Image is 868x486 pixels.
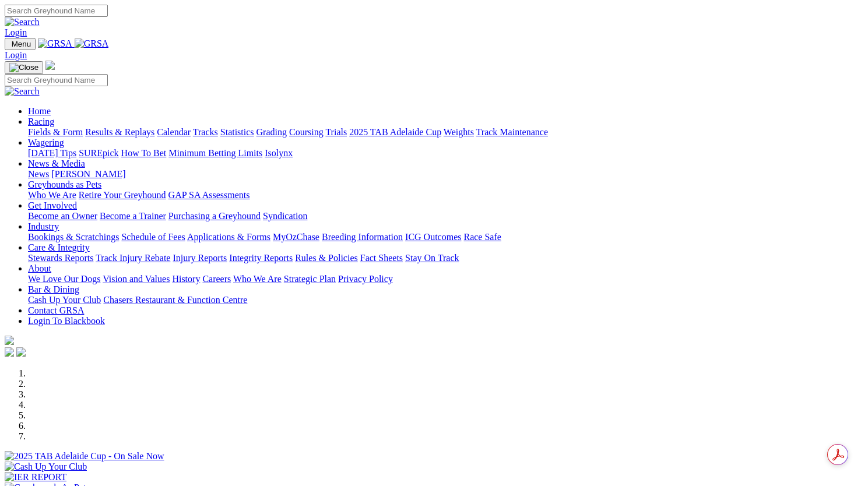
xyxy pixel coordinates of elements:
a: Breeding Information [322,232,403,242]
a: How To Bet [121,148,167,158]
img: facebook.svg [5,347,14,357]
a: Coursing [289,127,324,137]
a: MyOzChase [273,232,319,242]
a: Applications & Forms [187,232,270,242]
a: SUREpick [79,148,118,158]
a: Contact GRSA [28,305,84,315]
a: Get Involved [28,200,77,210]
a: Stay On Track [405,253,459,263]
a: Vision and Values [103,274,170,284]
a: Bar & Dining [28,284,79,294]
a: Fact Sheets [360,253,403,263]
a: History [172,274,200,284]
a: About [28,263,51,273]
a: Privacy Policy [338,274,393,284]
a: Bookings & Scratchings [28,232,119,242]
a: [PERSON_NAME] [51,169,125,179]
a: News & Media [28,159,85,168]
a: Become an Owner [28,211,97,221]
a: Isolynx [265,148,293,158]
a: Syndication [263,211,307,221]
div: News & Media [28,169,863,179]
a: Purchasing a Greyhound [168,211,261,221]
img: Search [5,86,40,97]
a: Chasers Restaurant & Function Centre [103,295,247,305]
button: Toggle navigation [5,61,43,74]
a: Calendar [157,127,191,137]
img: Close [9,63,38,72]
img: logo-grsa-white.png [5,336,14,345]
a: Results & Replays [85,127,154,137]
img: IER REPORT [5,472,66,483]
input: Search [5,5,108,17]
a: GAP SA Assessments [168,190,250,200]
a: Industry [28,221,59,231]
a: Rules & Policies [295,253,358,263]
a: Track Injury Rebate [96,253,170,263]
a: Care & Integrity [28,242,90,252]
a: Schedule of Fees [121,232,185,242]
img: 2025 TAB Adelaide Cup - On Sale Now [5,451,164,462]
a: Who We Are [28,190,76,200]
div: About [28,274,863,284]
img: GRSA [38,38,72,49]
img: Search [5,17,40,27]
a: ICG Outcomes [405,232,461,242]
a: Login To Blackbook [28,316,105,326]
div: Racing [28,127,863,138]
a: Integrity Reports [229,253,293,263]
a: Racing [28,117,54,126]
a: Who We Are [233,274,282,284]
a: Strategic Plan [284,274,336,284]
a: Stewards Reports [28,253,93,263]
a: Statistics [220,127,254,137]
a: [DATE] Tips [28,148,76,158]
img: logo-grsa-white.png [45,61,55,70]
a: Login [5,50,27,60]
a: Careers [202,274,231,284]
a: We Love Our Dogs [28,274,100,284]
a: Wagering [28,138,64,147]
a: Greyhounds as Pets [28,179,101,189]
a: Retire Your Greyhound [79,190,166,200]
div: Industry [28,232,863,242]
div: Get Involved [28,211,863,221]
a: Grading [256,127,287,137]
img: twitter.svg [16,347,26,357]
div: Greyhounds as Pets [28,190,863,200]
a: Login [5,27,27,37]
a: Home [28,106,51,116]
img: GRSA [75,38,109,49]
div: Wagering [28,148,863,159]
a: Become a Trainer [100,211,166,221]
a: Injury Reports [173,253,227,263]
img: Cash Up Your Club [5,462,87,472]
a: Fields & Form [28,127,83,137]
div: Bar & Dining [28,295,863,305]
a: News [28,169,49,179]
input: Search [5,74,108,86]
div: Care & Integrity [28,253,863,263]
a: Weights [444,127,474,137]
a: Tracks [193,127,218,137]
button: Toggle navigation [5,38,36,50]
a: Track Maintenance [476,127,548,137]
a: Trials [325,127,347,137]
a: Cash Up Your Club [28,295,101,305]
a: 2025 TAB Adelaide Cup [349,127,441,137]
span: Menu [12,40,31,48]
a: Minimum Betting Limits [168,148,262,158]
a: Race Safe [463,232,501,242]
